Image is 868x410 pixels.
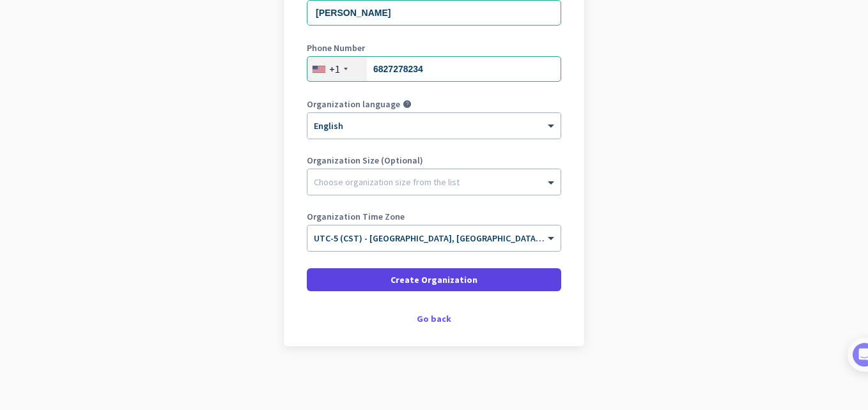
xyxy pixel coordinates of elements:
i: help [403,100,412,109]
label: Organization Time Zone [307,212,561,221]
span: Create Organization [391,273,477,286]
div: Go back [307,314,561,323]
div: +1 [329,63,340,75]
label: Phone Number [307,43,561,52]
label: Organization language [307,100,400,109]
input: 201-555-0123 [307,56,561,82]
button: Create Organization [307,268,561,291]
label: Organization Size (Optional) [307,156,561,165]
